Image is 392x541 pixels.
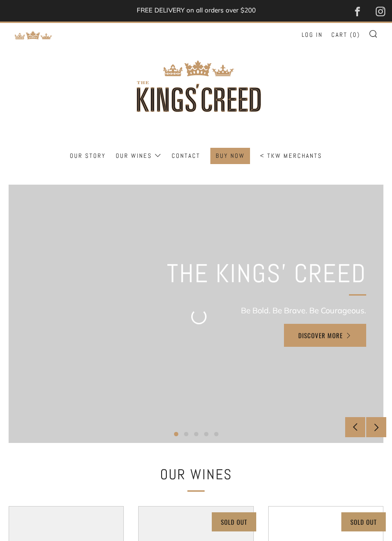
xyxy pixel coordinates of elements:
img: three kings wine merchants [110,23,282,148]
button: 5 [214,432,218,436]
h2: THE KINGS' CREED [167,258,366,289]
p: Sold Out [221,516,247,528]
button: 1 [174,432,178,436]
a: Contact [172,148,200,164]
h2: Our Wines [38,463,354,486]
a: < TKW Merchants [260,148,322,164]
a: Return to TKW Merchants [14,30,53,39]
a: Our Story [70,148,106,164]
button: 4 [204,432,208,436]
button: 3 [194,432,198,436]
a: Log in [302,27,323,43]
a: Discover More [284,324,366,347]
a: BUY NOW [216,148,245,164]
img: Return to TKW Merchants [14,31,53,40]
a: Cart (0) [331,27,360,43]
p: Be Bold. Be Brave. Be Courageous. [167,302,366,318]
button: 2 [184,432,188,436]
a: Our Wines [116,148,162,164]
span: 0 [353,31,357,39]
p: Sold Out [350,516,377,528]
